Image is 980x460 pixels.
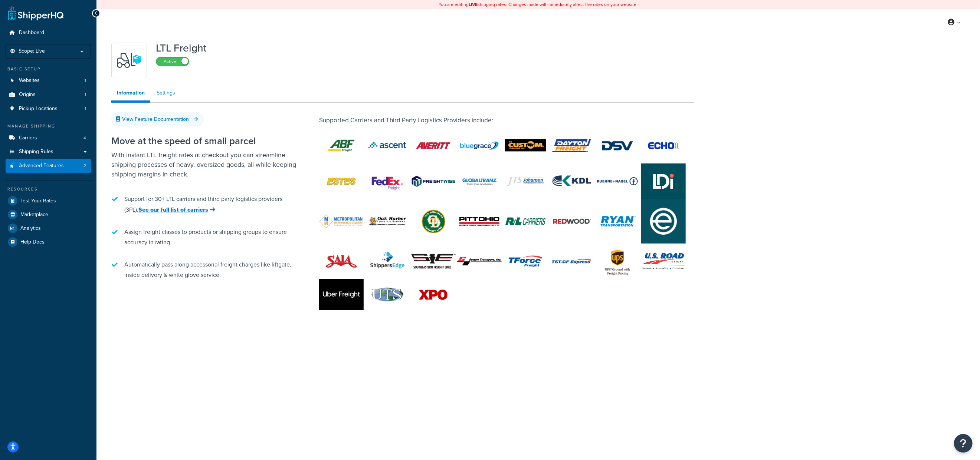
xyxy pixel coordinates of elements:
a: Information [111,86,150,103]
img: Uber Freight (Transplace) [319,279,364,310]
span: Advanced Features [19,163,64,169]
img: Oak Harbor Freight [365,203,410,239]
span: 2 [83,163,86,169]
img: Ryan Transportation Freight [595,203,640,239]
img: UTS [365,286,410,303]
h1: LTL Freight [156,43,207,54]
a: Websites1 [6,74,91,87]
div: Basic Setup [6,66,91,72]
li: Websites [6,74,91,87]
a: See our full list of carriers [138,205,215,214]
span: Marketplace [20,212,48,218]
a: Origins1 [6,88,91,102]
img: UPS® Ground with Freight Pricing [595,246,640,277]
a: Marketplace [6,208,91,221]
span: Analytics [20,225,41,232]
img: JTS Freight [503,163,548,199]
a: Settings [151,86,181,100]
span: Help Docs [20,239,45,245]
img: R+L® [503,206,548,237]
a: Shipping Rules [6,145,91,159]
img: US Road [641,252,686,270]
span: Pickup Locations [19,106,58,112]
a: Carriers4 [6,131,91,145]
li: Origins [6,88,91,102]
img: Southeastern Freight Lines [411,254,456,269]
span: 4 [83,135,86,141]
div: Manage Shipping [6,123,91,129]
label: Active [156,57,189,66]
img: Custom Co Freight [503,130,548,161]
img: Dayton Freight™ [549,130,594,161]
a: Pickup Locations1 [6,102,91,116]
span: Scope: Live [19,48,45,54]
img: XPO Logistics® [411,279,456,310]
b: LIVE [469,1,478,8]
img: Old Dominion® [411,206,456,237]
img: Echo® Global Logistics [641,130,686,161]
img: ABF Freight™ [319,130,364,161]
p: With instant LTL freight rates at checkout you can streamline shipping processes of heavy, oversi... [111,150,297,179]
li: Assign freight classes to products or shipping groups to ensure accuracy in rating [111,223,297,251]
span: Test Your Rates [20,198,56,204]
img: Averitt Freight [411,130,456,161]
img: Estes® [319,166,364,197]
img: Redwood Logistics [549,206,594,237]
img: FedEx Freight® [365,166,410,197]
img: DSV Freight [595,130,640,161]
li: Support for 30+ LTL carriers and third party logistics providers (3PL). [111,190,297,219]
img: Metropolitan Warehouse & Delivery [319,214,364,228]
a: Help Docs [6,235,91,249]
li: Carriers [6,131,91,145]
img: Kuehne+Nagel LTL+ [595,166,640,197]
img: Ship LDI Freight [641,163,686,199]
img: Pitt Ohio [457,206,502,237]
img: Ascent Freight [365,130,410,161]
img: TForce Freight [503,244,548,279]
span: 1 [85,77,86,84]
span: 1 [85,106,86,112]
li: Pickup Locations [6,102,91,116]
img: KDL [549,166,594,197]
a: Dashboard [6,26,91,40]
a: View Feature Documentation [111,112,204,126]
a: Advanced Features2 [6,159,91,173]
img: ShippersEdge Freight [365,244,410,279]
li: Automatically pass along accessorial freight charges like liftgate, inside delivery & white glove... [111,256,297,284]
img: SAIA [319,244,364,279]
span: Shipping Rules [19,149,53,155]
span: 1 [85,92,86,98]
h5: Supported Carriers and Third Party Logistics Providers include: [319,117,694,124]
img: Sutton Transport Inc. [457,257,502,265]
a: Analytics [6,222,91,235]
h2: Move at the speed of small parcel [111,136,297,146]
button: Open Resource Center [954,434,973,453]
img: Freightwise [411,175,456,187]
span: Origins [19,92,36,98]
a: Test Your Rates [6,194,91,208]
span: Websites [19,77,40,84]
span: Dashboard [19,30,44,36]
div: Resources [6,186,91,192]
span: Carriers [19,135,37,141]
img: GlobalTranz Freight [457,163,502,199]
img: Evans Transportation [641,199,686,244]
li: Advanced Features [6,159,91,173]
img: TST-CF Express Freight™ [549,244,594,279]
img: BlueGrace Freight [457,128,502,163]
img: y79ZsPf0fXUFUhFXDzUgf+ktZg5F2+ohG75+v3d2s1D9TjoU8PiyCIluIjV41seZevKCRuEjTPPOKHJsQcmKCXGdfprl3L4q7... [116,47,142,73]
